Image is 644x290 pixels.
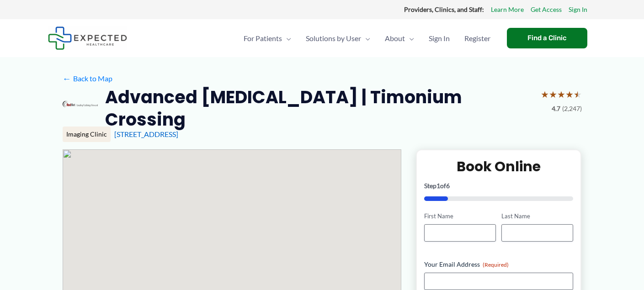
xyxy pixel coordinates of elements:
[298,22,378,54] a: Solutions by UserMenu Toggle
[63,72,112,85] a: ←Back to Map
[552,103,560,115] span: 4.7
[306,22,361,54] span: Solutions by User
[63,127,111,142] div: Imaging Clinic
[424,183,574,189] p: Step of
[436,182,440,190] span: 1
[549,86,557,103] span: ★
[48,26,127,50] img: Expected Healthcare Logo - side, dark font, small
[491,4,524,16] a: Learn More
[244,22,282,54] span: For Patients
[541,86,549,103] span: ★
[405,22,414,54] span: Menu Toggle
[404,5,484,13] strong: Providers, Clinics, and Staff:
[565,86,574,103] span: ★
[501,212,573,221] label: Last Name
[562,103,582,115] span: (2,247)
[574,86,582,103] span: ★
[361,22,370,54] span: Menu Toggle
[507,28,587,48] a: Find a Clinic
[236,22,298,54] a: For PatientsMenu Toggle
[531,4,562,16] a: Get Access
[105,86,533,131] h2: Advanced [MEDICAL_DATA] | Timonium Crossing
[424,212,496,221] label: First Name
[236,22,498,54] nav: Primary Site Navigation
[385,22,405,54] span: About
[446,182,450,190] span: 6
[63,74,71,83] span: ←
[378,22,421,54] a: AboutMenu Toggle
[421,22,457,54] a: Sign In
[464,22,490,54] span: Register
[557,86,565,103] span: ★
[457,22,498,54] a: Register
[483,261,509,268] span: (Required)
[114,130,178,138] a: [STREET_ADDRESS]
[282,22,291,54] span: Menu Toggle
[569,4,587,16] a: Sign In
[424,158,574,175] h2: Book Online
[429,22,450,54] span: Sign In
[424,260,574,269] label: Your Email Address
